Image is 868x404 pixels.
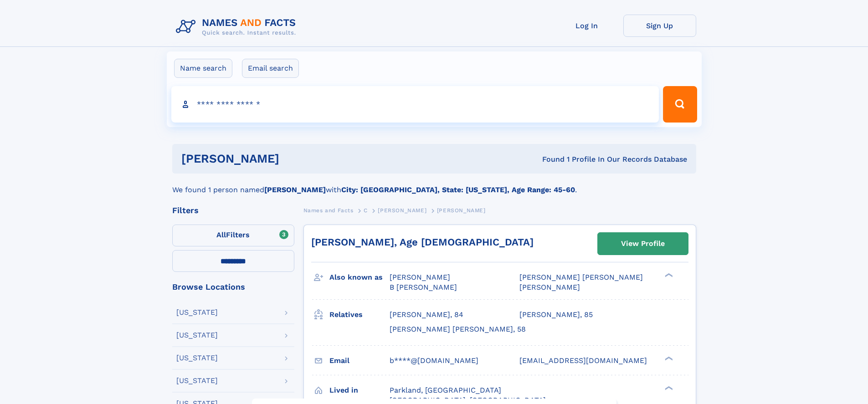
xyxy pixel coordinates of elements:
span: [PERSON_NAME] [390,273,450,281]
span: [PERSON_NAME] [437,207,486,214]
div: [US_STATE] [176,377,218,384]
label: Email search [242,59,299,78]
button: Search Button [663,86,697,123]
a: [PERSON_NAME] [378,205,426,216]
span: All [216,230,226,239]
div: Found 1 Profile In Our Records Database [411,154,687,164]
a: Log In [550,15,623,37]
span: Parkland, [GEOGRAPHIC_DATA] [390,386,501,394]
div: ❯ [663,385,673,391]
label: Name search [174,59,232,78]
h3: Email [329,353,390,368]
a: [PERSON_NAME], 85 [519,310,593,320]
span: B [PERSON_NAME] [390,283,457,291]
a: Sign Up [623,15,696,37]
div: Filters [172,206,294,215]
a: C [364,205,368,216]
h3: Lived in [329,383,390,398]
div: [US_STATE] [176,309,218,316]
label: Filters [172,225,294,246]
b: City: [GEOGRAPHIC_DATA], State: [US_STATE], Age Range: 45-60 [341,185,575,194]
a: View Profile [598,233,688,255]
span: [PERSON_NAME] [378,207,426,214]
div: ❯ [663,272,673,278]
span: [PERSON_NAME] [519,283,580,291]
div: View Profile [621,233,665,254]
h1: [PERSON_NAME] [181,153,411,164]
span: C [364,207,368,214]
h3: Also known as [329,270,390,285]
div: [US_STATE] [176,332,218,339]
a: Names and Facts [303,205,354,216]
div: Browse Locations [172,283,294,291]
a: [PERSON_NAME] [PERSON_NAME], 58 [390,324,526,334]
div: We found 1 person named with . [172,174,696,195]
a: [PERSON_NAME], Age [DEMOGRAPHIC_DATA] [311,236,534,248]
span: [PERSON_NAME] [PERSON_NAME] [519,273,643,281]
div: [US_STATE] [176,354,218,362]
span: [EMAIL_ADDRESS][DOMAIN_NAME] [519,356,647,365]
h3: Relatives [329,307,390,322]
div: ❯ [663,355,673,361]
img: Logo Names and Facts [172,15,303,39]
b: [PERSON_NAME] [264,185,326,194]
a: [PERSON_NAME], 84 [390,310,463,320]
input: search input [171,86,659,123]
